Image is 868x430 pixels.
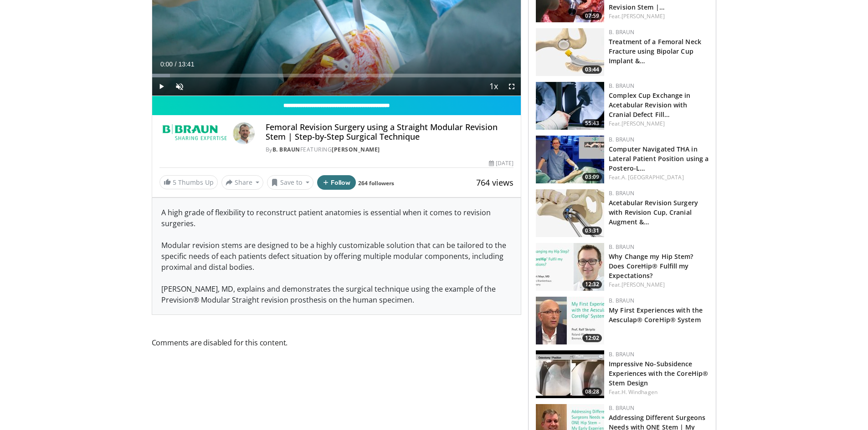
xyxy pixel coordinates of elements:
[609,145,709,172] a: Computer Navigated THA in Lateral Patient Position using a Postero-L…
[609,28,634,36] a: B. Braun
[582,66,602,74] span: 03:44
[159,175,218,189] a: 5 Thumbs Up
[536,28,604,76] img: dd541074-bb98-4b7d-853b-83c717806bb5.jpg.150x105_q85_crop-smart_upscale.jpg
[536,243,604,291] a: 12:32
[609,252,693,280] a: Why Change my Hip Stem? Does CoreHip® Fulfill my Expectations?
[159,122,229,144] img: B. Braun
[582,173,602,181] span: 03:09
[484,77,503,96] button: Playback Rate
[609,82,634,90] a: B. Braun
[152,337,522,349] span: Comments are disabled for this content.
[621,281,665,288] a: [PERSON_NAME]
[609,404,634,412] a: B. Braun
[609,189,634,197] a: B. Braun
[266,146,514,154] div: By FEATURING
[609,198,698,226] a: Acetabular Revision Surgery with Revision Cup, Cranial Augment &…
[609,91,690,119] a: Complex Cup Exchange in Acetabular Revision with Cranial Defect Fill…
[221,175,264,190] button: Share
[536,297,604,344] a: 12:02
[621,120,665,127] a: [PERSON_NAME]
[536,28,604,76] a: 03:44
[536,297,604,344] img: d73e04c3-288b-4a17-9b46-60ae1f641967.jpg.150x105_q85_crop-smart_upscale.jpg
[152,198,521,314] div: A high grade of flexibility to reconstruct patient anatomies is essential when it comes to revisi...
[536,243,604,291] img: 91b111a7-5173-4914-9915-8ee52757365d.jpg.150x105_q85_crop-smart_upscale.jpg
[358,179,394,187] a: 264 followers
[621,173,684,181] a: A. [GEOGRAPHIC_DATA]
[621,388,657,396] a: H. Windhagen
[332,146,380,153] a: [PERSON_NAME]
[272,146,300,153] a: B. Braun
[582,388,602,396] span: 08:28
[582,334,602,342] span: 12:02
[609,281,709,289] div: Feat.
[173,178,176,187] span: 5
[160,61,173,68] span: 0:00
[536,82,604,130] img: 8b64c0ca-f349-41b4-a711-37a94bb885a5.jpg.150x105_q85_crop-smart_upscale.jpg
[170,77,189,96] button: Unmute
[536,189,604,237] a: 03:31
[152,77,170,96] button: Play
[582,12,602,20] span: 07:59
[178,61,194,68] span: 13:41
[609,388,709,396] div: Feat.
[609,359,708,387] a: Impressive No-Subsidence Experiences with the CoreHip® Stem Design
[536,350,604,398] a: 08:28
[476,177,514,188] span: 764 views
[536,189,604,237] img: 44575493-eacc-451e-831c-71696420bc06.150x105_q85_crop-smart_upscale.jpg
[621,12,665,20] a: [PERSON_NAME]
[609,37,701,65] a: Treatment of a Femoral Neck Fracture using Bipolar Cup Implant &…
[233,122,255,144] img: Avatar
[536,136,604,183] a: 03:09
[317,175,356,190] button: Follow
[266,122,514,142] h4: Femoral Revision Surgery using a Straight Modular Revision Stem | Step-by-Step Surgical Technique
[609,243,634,251] a: B. Braun
[267,175,313,190] button: Save to
[609,120,709,128] div: Feat.
[582,227,602,235] span: 03:31
[152,74,521,77] div: Progress Bar
[536,136,604,183] img: 11fc43c8-c25e-4126-ac60-c8374046ba21.jpg.150x105_q85_crop-smart_upscale.jpg
[536,82,604,130] a: 55:43
[609,350,634,358] a: B. Braun
[536,350,604,398] img: d2f97bc0-25d0-43ab-8f0a-b4da829c9faf.150x105_q85_crop-smart_upscale.jpg
[609,12,709,20] div: Feat.
[503,77,521,96] button: Fullscreen
[609,306,703,324] a: My First Experiences with the Aesculap® CoreHip® System
[582,280,602,288] span: 12:32
[175,61,177,68] span: /
[489,159,514,167] div: [DATE]
[582,119,602,127] span: 55:43
[609,173,709,182] div: Feat.
[609,136,634,143] a: B. Braun
[609,297,634,304] a: B. Braun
